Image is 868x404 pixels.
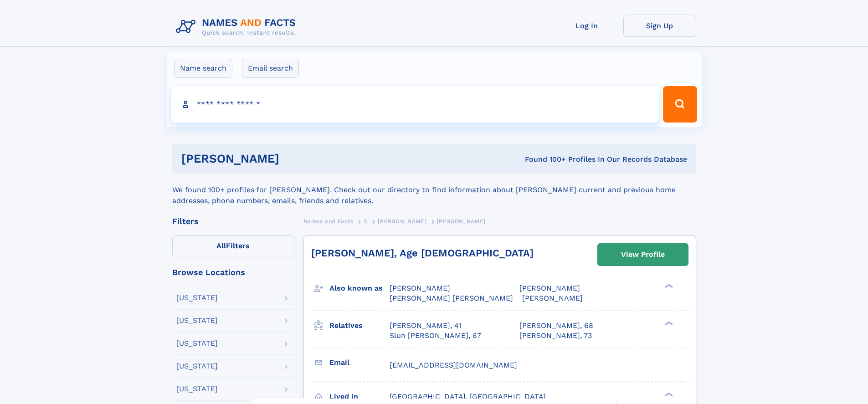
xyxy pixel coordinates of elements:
[364,215,368,227] a: C
[519,331,592,341] a: [PERSON_NAME], 73
[176,317,218,324] div: [US_STATE]
[519,321,593,331] a: [PERSON_NAME], 68
[303,215,354,227] a: Names and Facts
[172,235,294,257] label: Filters
[176,363,218,370] div: [US_STATE]
[181,153,402,164] h1: [PERSON_NAME]
[390,284,450,292] span: [PERSON_NAME]
[402,154,687,164] div: Found 100+ Profiles In Our Records Database
[663,391,673,397] div: ❯
[172,268,294,276] div: Browse Locations
[378,218,426,225] span: [PERSON_NAME]
[242,59,299,78] label: Email search
[329,281,390,296] h3: Also known as
[172,15,303,39] img: Logo Names and Facts
[437,218,486,225] span: [PERSON_NAME]
[390,294,513,302] span: [PERSON_NAME] [PERSON_NAME]
[364,218,368,225] span: C
[172,174,696,206] div: We found 100+ profiles for [PERSON_NAME]. Check out our directory to find information about [PERS...
[663,283,673,289] div: ❯
[598,244,688,266] a: View Profile
[550,15,623,37] a: Log In
[176,294,218,302] div: [US_STATE]
[519,284,580,292] span: [PERSON_NAME]
[172,217,294,225] div: Filters
[663,320,673,326] div: ❯
[390,321,462,331] a: [PERSON_NAME], 41
[390,331,481,341] a: Slun [PERSON_NAME], 67
[329,355,390,370] h3: Email
[522,294,583,302] span: [PERSON_NAME]
[311,247,534,259] a: [PERSON_NAME], Age [DEMOGRAPHIC_DATA]
[171,86,659,123] input: search input
[390,392,546,401] span: [GEOGRAPHIC_DATA], [GEOGRAPHIC_DATA]
[623,15,696,37] a: Sign Up
[176,385,218,393] div: [US_STATE]
[621,244,665,265] div: View Profile
[176,340,218,347] div: [US_STATE]
[174,59,232,78] label: Name search
[390,361,517,369] span: [EMAIL_ADDRESS][DOMAIN_NAME]
[378,215,426,227] a: [PERSON_NAME]
[216,241,226,250] span: All
[329,318,390,333] h3: Relatives
[663,86,697,123] button: Search Button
